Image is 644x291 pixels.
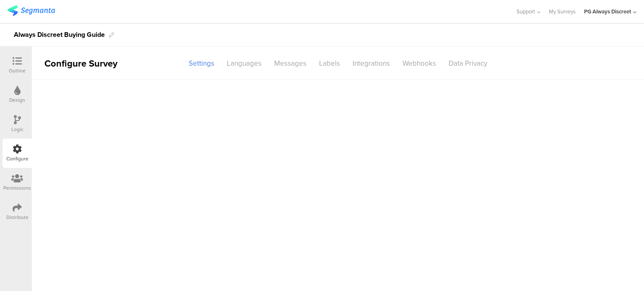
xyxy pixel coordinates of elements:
[9,67,26,75] div: Outline
[182,56,221,71] div: Settings
[9,96,25,104] div: Design
[396,56,442,71] div: Webhooks
[442,56,493,71] div: Data Privacy
[11,126,23,133] div: Logic
[8,5,55,16] img: segmanta logo
[346,56,396,71] div: Integrations
[313,56,346,71] div: Labels
[6,214,29,221] div: Distribute
[3,184,31,192] div: Permissions
[268,56,313,71] div: Messages
[584,8,631,15] div: PG Always Discreet
[6,155,29,162] div: Configure
[221,56,268,71] div: Languages
[32,57,128,70] div: Configure Survey
[517,8,535,15] span: Support
[14,28,105,41] div: Always Discreet Buying Guide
